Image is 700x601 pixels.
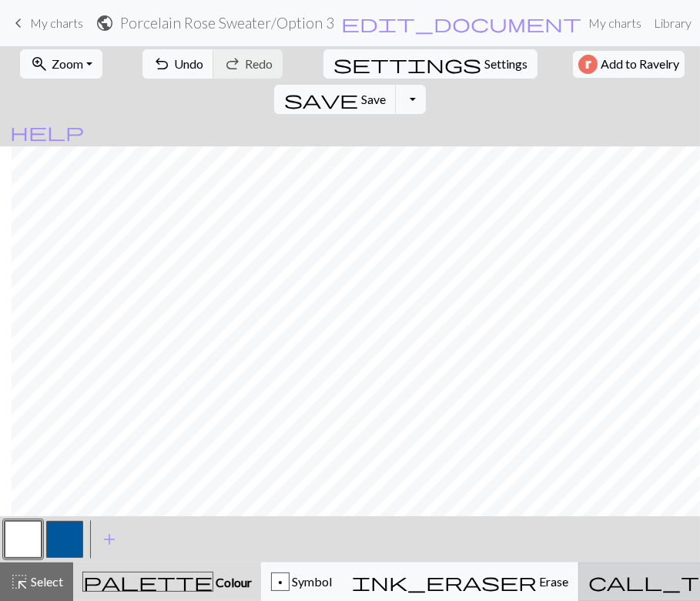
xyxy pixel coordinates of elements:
span: add [100,529,119,550]
button: SettingsSettings [323,49,538,79]
button: Erase [342,562,578,601]
button: p Symbol [261,562,342,601]
a: Library [648,8,698,39]
span: Save [361,92,386,106]
span: keyboard_arrow_left [9,12,28,34]
span: ink_eraser [352,571,537,593]
button: Add to Ravelry [573,51,685,78]
button: Undo [142,49,214,79]
h2: Porcelain Rose Sweater / Option 3 [120,14,334,32]
span: save [284,89,358,110]
span: My charts [30,15,83,30]
a: My charts [9,10,83,36]
span: Undo [174,56,203,71]
span: undo [152,53,171,75]
button: Colour [73,562,261,601]
a: My charts [582,8,648,39]
span: Erase [537,574,568,589]
span: Settings [484,55,528,73]
span: help [10,121,84,143]
i: Settings [333,55,481,73]
span: Select [28,574,63,589]
button: Save [274,85,397,114]
span: settings [333,53,481,75]
span: Symbol [290,574,332,589]
span: Colour [213,575,252,589]
span: Add to Ravelry [601,55,679,74]
img: Ravelry [578,55,598,74]
span: Zoom [52,56,83,71]
span: palette [83,571,213,593]
div: p [272,573,289,592]
span: zoom_in [30,53,49,75]
span: public [95,12,114,34]
span: edit_document [341,12,581,34]
span: highlight_alt [10,571,28,593]
button: Zoom [20,49,102,79]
